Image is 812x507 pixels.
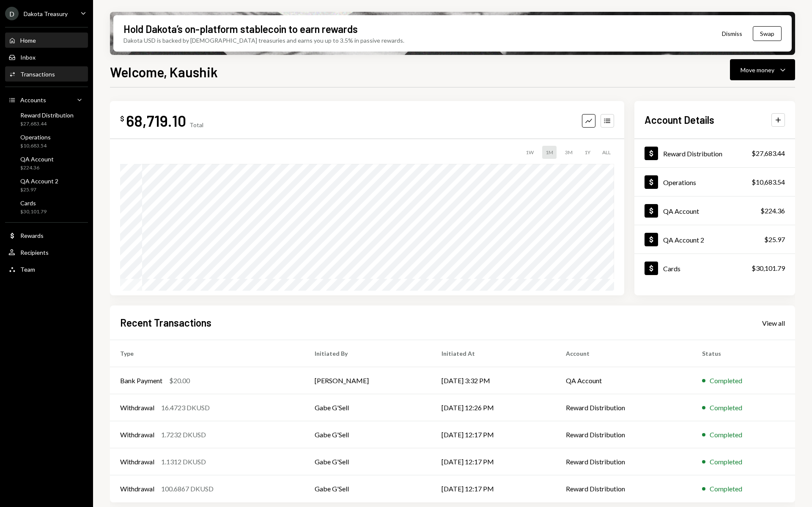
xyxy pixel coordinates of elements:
div: Cards [20,199,47,207]
a: Operations$10,683.54 [5,131,88,151]
div: Move money [741,65,774,74]
td: [DATE] 12:17 PM [431,475,556,502]
td: [DATE] 12:17 PM [431,448,556,475]
td: Reward Distribution [556,448,691,475]
div: 100.6867 DKUSD [161,484,214,494]
td: [DATE] 12:17 PM [431,421,556,448]
div: Completed [710,403,742,413]
div: Operations [663,178,696,186]
div: QA Account 2 [20,177,58,185]
div: 3M [562,146,576,159]
a: Rewards [5,228,88,243]
div: Completed [710,430,742,440]
div: Reward Distribution [663,150,722,158]
div: D [5,7,19,20]
div: Bank Payment [120,376,162,386]
a: View all [762,318,785,327]
div: Withdrawal [120,430,154,440]
div: $30,101.79 [20,208,47,215]
div: Cards [663,264,680,273]
div: View all [762,319,785,327]
div: 1W [522,146,537,159]
div: QA Account [20,155,54,163]
div: Withdrawal [120,484,154,494]
a: QA Account 2$25.97 [634,225,795,253]
div: 1M [542,146,557,159]
div: Transactions [20,71,55,78]
a: Accounts [5,92,88,107]
a: QA Account 2$25.97 [5,175,88,195]
div: Completed [710,457,742,467]
a: Recipients [5,245,88,260]
div: QA Account [663,207,699,215]
button: Move money [730,59,795,80]
a: QA Account$224.36 [5,153,88,173]
div: Dakota USD is backed by [DEMOGRAPHIC_DATA] treasuries and earns you up to 3.5% in passive rewards. [123,36,404,45]
th: Status [692,340,795,367]
button: Dismiss [711,24,753,44]
a: Cards$30,101.79 [5,197,88,217]
div: Home [20,37,36,44]
a: Reward Distribution$27,683.44 [5,109,88,129]
a: QA Account$224.36 [634,196,795,225]
a: Reward Distribution$27,683.44 [634,139,795,167]
div: Total [189,121,203,128]
div: $20.00 [169,376,190,386]
div: QA Account 2 [663,236,704,244]
th: Type [110,340,304,367]
a: Team [5,262,88,277]
h2: Recent Transactions [120,316,211,330]
td: Gabe G'Sell [304,394,432,421]
td: Reward Distribution [556,394,691,421]
div: 68,719.10 [126,111,186,130]
h1: Welcome, Kaushik [110,63,218,80]
div: 16.4723 DKUSD [161,403,210,413]
a: Home [5,33,88,48]
th: Initiated At [431,340,556,367]
div: Completed [710,376,742,386]
div: ALL [599,146,614,159]
div: $27,683.44 [752,148,785,158]
td: Reward Distribution [556,421,691,448]
td: [PERSON_NAME] [304,367,432,394]
button: Swap [753,26,782,41]
div: $10,683.54 [752,177,785,187]
div: 1.1312 DKUSD [161,457,206,467]
div: $ [120,114,124,123]
a: Transactions [5,66,88,82]
div: $25.97 [20,186,58,194]
div: Completed [710,484,742,494]
div: $27,683.44 [20,120,74,128]
div: $25.97 [764,234,785,245]
div: 1Y [581,146,594,159]
td: Gabe G'Sell [304,448,432,475]
td: QA Account [556,367,691,394]
td: Reward Distribution [556,475,691,502]
div: Reward Distribution [20,112,74,119]
a: Operations$10,683.54 [634,168,795,196]
h2: Account Details [645,113,714,127]
a: Cards$30,101.79 [634,254,795,282]
div: $224.36 [760,206,785,216]
td: Gabe G'Sell [304,421,432,448]
div: $30,101.79 [752,263,785,273]
div: $224.36 [20,164,54,172]
a: Inbox [5,49,88,65]
div: Dakota Treasury [24,10,68,17]
div: Recipients [20,249,49,256]
div: Operations [20,134,51,141]
th: Account [556,340,691,367]
div: 1.7232 DKUSD [161,430,206,440]
th: Initiated By [304,340,432,367]
div: $10,683.54 [20,142,51,150]
div: Team [20,266,35,273]
div: Rewards [20,232,44,239]
td: [DATE] 12:26 PM [431,394,556,421]
div: Inbox [20,54,36,61]
td: Gabe G'Sell [304,475,432,502]
td: [DATE] 3:32 PM [431,367,556,394]
div: Accounts [20,96,46,104]
div: Withdrawal [120,457,154,467]
div: Withdrawal [120,403,154,413]
div: Hold Dakota’s on-platform stablecoin to earn rewards [123,22,358,36]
